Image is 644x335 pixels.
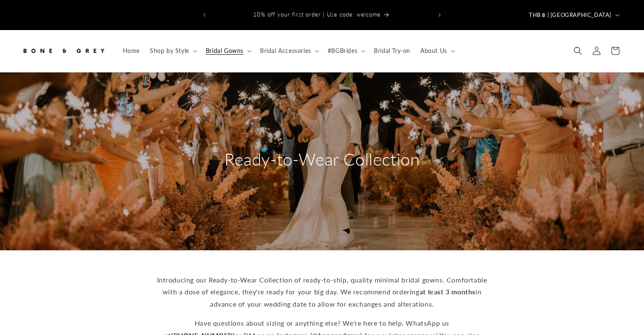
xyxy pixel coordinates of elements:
[21,42,106,60] img: Bone and Grey Bridal
[253,11,381,18] span: 10% off your first order | Use code: welcome
[524,7,623,23] button: THB ฿ | [GEOGRAPHIC_DATA]
[255,42,323,60] summary: Bridal Accessories
[150,47,189,55] span: Shop by Style
[374,47,410,55] span: Bridal Try-on
[123,47,140,55] span: Home
[18,39,109,64] a: Bone and Grey Bridal
[195,7,214,23] button: Previous announcement
[157,274,487,310] p: Introducing our Ready-to-Wear Collection of ready-to-ship, quality minimal bridal gowns. Comforta...
[201,42,255,60] summary: Bridal Gowns
[369,42,415,60] a: Bridal Try-on
[415,42,459,60] summary: About Us
[260,47,311,55] span: Bridal Accessories
[420,47,447,55] span: About Us
[529,11,611,19] span: THB ฿ | [GEOGRAPHIC_DATA]
[206,47,243,55] span: Bridal Gowns
[420,288,475,296] strong: at least 3 months
[328,47,357,55] span: #BGBrides
[569,42,587,60] summary: Search
[145,42,201,60] summary: Shop by Style
[118,42,145,60] a: Home
[224,148,420,170] h2: Ready-to-Wear Collection
[430,7,449,23] button: Next announcement
[323,42,369,60] summary: #BGBrides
